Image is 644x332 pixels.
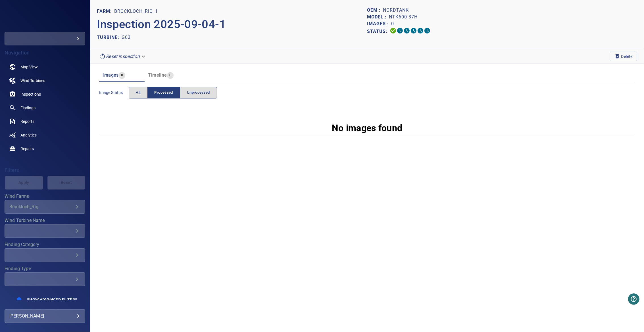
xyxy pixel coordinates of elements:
[5,50,85,56] h4: Navigation
[403,27,410,34] svg: Selecting 0%
[20,64,38,70] span: Map View
[367,7,383,14] p: OEM :
[417,27,424,34] svg: Matching 0%
[20,105,36,111] span: Findings
[5,74,85,87] a: windturbines noActive
[106,54,139,59] em: Reset inspection
[397,27,403,34] svg: Data Formatted 0%
[97,8,114,15] p: FARM:
[391,20,394,27] p: 0
[5,242,85,247] label: Finding Category
[180,87,217,98] button: Unprocessed
[5,248,85,262] div: Finding Category
[99,90,129,95] span: Image Status
[367,27,390,35] p: Status:
[5,167,85,173] h4: Filters
[5,32,85,45] div: fredolsen
[119,72,125,79] span: 0
[20,146,34,152] span: Repairs
[97,16,367,33] p: Inspection 2025-09-04-1
[122,34,131,41] p: G03
[5,115,85,128] a: reports noActive
[5,224,85,238] div: Wind Turbine Name
[20,78,45,83] span: Wind Turbines
[129,87,217,98] div: imageStatus
[167,72,174,79] span: 0
[410,27,417,34] svg: ML Processing 0%
[114,8,158,15] p: Brockloch_Rig_1
[5,266,85,271] label: Finding Type
[367,14,389,20] p: Model :
[383,7,409,14] p: Nordtank
[424,27,431,34] svg: Classification 0%
[97,51,149,61] div: Reset inspection
[27,297,77,302] span: Show Advanced Filters
[9,204,74,209] div: Brockloch_Rig
[97,34,122,41] p: TURBINE:
[129,87,147,98] button: All
[610,52,637,61] button: Delete
[20,119,34,124] span: Reports
[389,14,418,20] p: NTK600-37H
[332,121,403,135] p: No images found
[187,89,210,96] span: Unprocessed
[147,87,180,98] button: Processed
[390,27,397,34] svg: Uploading 100%
[5,60,85,74] a: map noActive
[5,218,85,223] label: Wind Turbine Name
[103,72,118,78] span: Images
[5,142,85,156] a: repairs noActive
[24,295,81,304] button: Show Advanced Filters
[30,14,60,20] img: fredolsen-logo
[5,272,85,286] div: Finding Type
[136,89,140,96] span: All
[5,87,85,101] a: inspections noActive
[367,20,391,27] p: Images :
[5,194,85,199] label: Wind Farms
[5,200,85,214] div: Wind Farms
[614,53,633,60] span: Delete
[20,91,41,97] span: Inspections
[155,89,173,96] span: Processed
[5,101,85,115] a: findings noActive
[9,312,80,321] div: [PERSON_NAME]
[5,128,85,142] a: analytics noActive
[20,132,37,138] span: Analytics
[148,72,167,78] span: Timeline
